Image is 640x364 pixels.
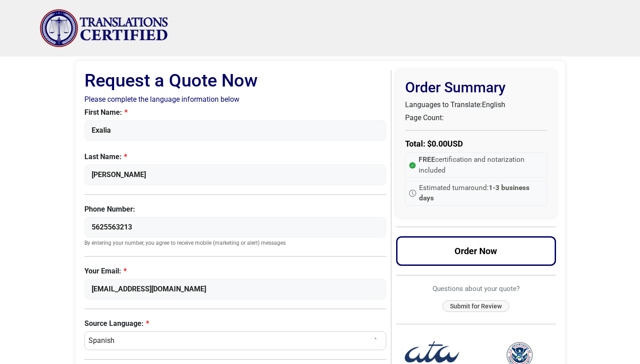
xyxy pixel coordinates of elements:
[442,300,509,312] button: Submit for Review
[40,9,169,48] img: Translations Certified
[84,152,387,162] label: Last Name:
[84,204,387,215] label: Phone Number:
[405,113,547,123] p: Page Count:
[84,165,387,185] input: Enter Your Last Name
[432,139,447,148] span: 0.00
[482,100,505,109] span: English
[396,236,556,266] button: Order Now
[405,79,547,96] h2: Order Summary
[396,285,556,293] h6: Questions about your quote?
[405,138,547,150] p: Total: $ USD
[84,217,387,238] input: Enter Your Phone Number
[84,70,387,91] h1: Request a Quote Now
[396,70,556,217] div: Order Summary
[419,183,543,204] span: Estimated turnaround:
[84,318,387,329] label: Source Language:
[84,240,387,247] small: By entering your number, you agree to receive mobile (marketing or alert) messages
[84,107,387,118] label: First Name:
[84,120,387,141] input: Enter Your First Name
[84,266,387,277] label: Your Email:
[84,95,387,104] h2: Please complete the language information below
[419,156,435,164] strong: FREE
[419,155,543,176] span: certification and notarization included
[84,279,387,299] input: Enter Your Email
[405,100,547,110] p: Languages to Translate:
